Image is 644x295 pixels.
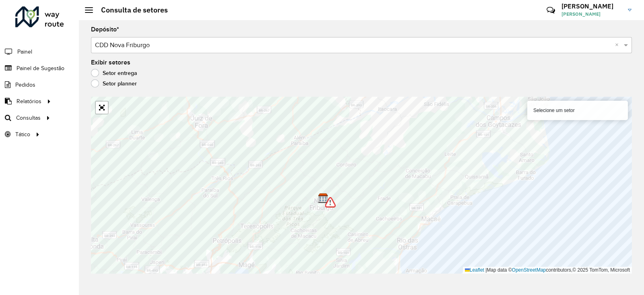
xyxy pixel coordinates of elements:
a: OpenStreetMap [512,267,546,273]
a: Abrir mapa em tela cheia [96,102,108,114]
span: Relatórios [17,97,41,106]
label: Exibir setores [91,58,130,67]
img: Bloqueio de sinergias [325,197,336,208]
span: Painel de Sugestão [17,64,64,73]
span: [PERSON_NAME] [561,10,622,18]
span: Clear all [615,40,622,50]
div: Selecione um setor [527,101,628,120]
h3: [PERSON_NAME] [561,2,622,10]
h2: Consulta de setores [93,6,168,15]
label: Depósito [91,25,119,34]
label: Setor entrega [91,69,137,77]
span: Pedidos [15,81,35,89]
a: Leaflet [465,267,484,273]
span: | [485,267,487,273]
span: Tático [15,130,30,139]
span: Painel [17,48,32,56]
a: Contato Rápido [542,2,559,19]
span: Consultas [16,114,41,122]
div: Map data © contributors,© 2025 TomTom, Microsoft [463,267,632,274]
label: Setor planner [91,79,137,87]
